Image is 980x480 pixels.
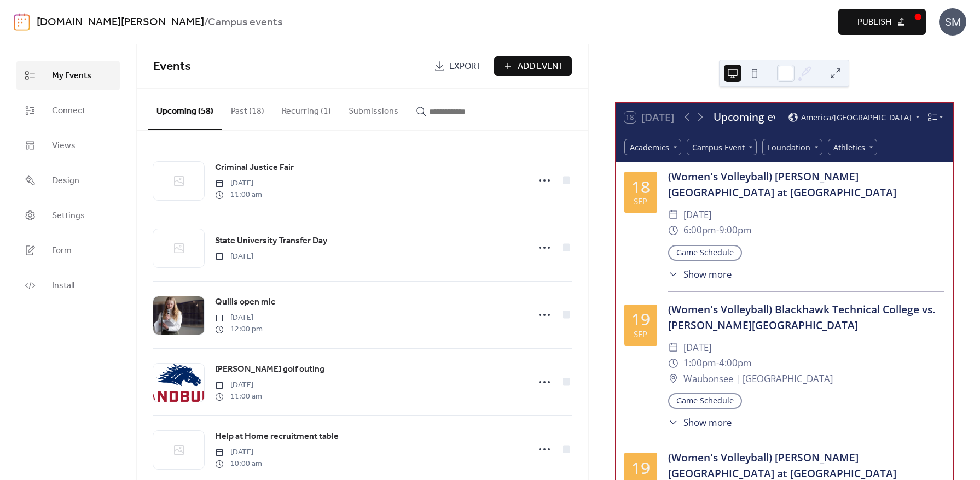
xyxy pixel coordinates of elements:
[683,223,716,238] span: 6:00pm
[52,244,72,257] span: Form
[857,16,891,29] span: Publish
[518,60,564,73] span: Add Event
[719,223,752,238] span: 9:00pm
[153,55,191,79] span: Events
[631,311,650,327] div: 19
[634,197,647,206] div: Sep
[52,209,85,223] span: Settings
[716,223,719,238] span: -
[16,201,120,230] a: Settings
[215,447,262,458] span: [DATE]
[668,415,679,429] div: ​
[16,96,120,125] a: Connect
[215,458,262,470] span: 10:00 am
[668,415,732,429] button: ​Show more
[222,89,273,129] button: Past (18)
[215,379,262,391] span: [DATE]
[668,267,679,281] div: ​
[494,56,572,76] button: Add Event
[838,9,926,35] button: Publish
[668,223,679,238] div: ​
[215,161,294,174] span: Criminal Justice Fair
[668,207,679,223] div: ​
[215,189,262,201] span: 11:00 am
[714,109,774,125] div: Upcoming events
[215,296,275,309] span: Quills open mic
[668,302,944,333] div: (Women's Volleyball) Blackhawk Technical College vs. [PERSON_NAME][GEOGRAPHIC_DATA]
[204,12,208,33] b: /
[939,8,966,36] div: SM
[634,330,647,338] div: Sep
[215,235,327,248] span: State University Transfer Day
[801,114,912,121] span: America/[GEOGRAPHIC_DATA]
[215,324,263,335] span: 12:00 pm
[52,139,76,153] span: Views
[208,12,282,33] b: Campus events
[719,355,752,371] span: 4:00pm
[273,89,340,129] button: Recurring (1)
[668,267,732,281] button: ​Show more
[37,12,204,33] a: [DOMAIN_NAME][PERSON_NAME]
[668,169,944,201] div: (Women's Volleyball) [PERSON_NAME][GEOGRAPHIC_DATA] at [GEOGRAPHIC_DATA]
[215,251,253,262] span: [DATE]
[449,60,482,73] span: Export
[16,271,120,300] a: Install
[683,207,711,223] span: [DATE]
[683,415,732,429] span: Show more
[716,355,719,371] span: -
[16,236,120,265] a: Form
[215,234,327,248] a: State University Transfer Day
[148,89,222,130] button: Upcoming (58)
[668,355,679,371] div: ​
[668,371,679,387] div: ​
[668,340,679,356] div: ​
[683,355,716,371] span: 1:00pm
[16,131,120,160] a: Views
[215,391,262,402] span: 11:00 am
[16,61,120,90] a: My Events
[52,104,85,118] span: Connect
[215,295,275,309] a: Quills open mic
[14,13,30,31] img: logo
[215,178,262,189] span: [DATE]
[426,56,490,76] a: Export
[52,279,74,292] span: Install
[52,69,91,83] span: My Events
[215,363,324,376] span: [PERSON_NAME] golf outing
[215,430,339,444] a: Help at Home recruitment table
[215,362,324,377] a: [PERSON_NAME] golf outing
[631,460,650,476] div: 19
[683,267,732,281] span: Show more
[215,430,339,443] span: Help at Home recruitment table
[52,174,79,188] span: Design
[16,166,120,195] a: Design
[683,371,833,387] span: Waubonsee | [GEOGRAPHIC_DATA]
[215,161,294,175] a: Criminal Justice Fair
[215,312,263,324] span: [DATE]
[683,340,711,356] span: [DATE]
[340,89,407,129] button: Submissions
[631,179,650,195] div: 18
